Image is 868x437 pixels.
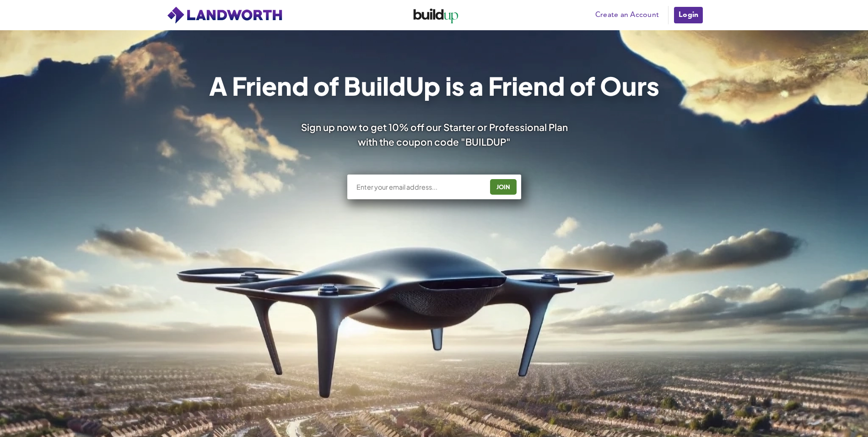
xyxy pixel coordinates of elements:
[295,120,573,148] div: Sign up now to get 10% off our Starter or Professional Plan with the coupon code "BUILDUP"
[490,179,517,195] button: JOIN
[493,180,514,194] div: JOIN
[591,8,663,22] a: Create an Account
[209,73,659,98] h1: A Friend of BuildUp is a Friend of Ours
[356,182,483,191] input: Enter your email address...
[673,6,704,24] a: Login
